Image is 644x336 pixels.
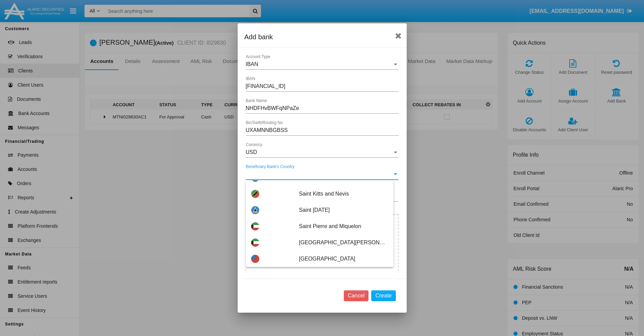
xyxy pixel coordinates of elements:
[299,202,388,218] span: Saint [DATE]
[246,149,257,155] span: USD
[244,31,400,42] div: Add bank
[371,290,396,301] button: Create
[246,61,258,67] span: IBAN
[299,218,388,234] span: Saint Pierre and Miquelon
[344,290,369,301] button: Cancel
[299,251,388,267] span: [GEOGRAPHIC_DATA]
[299,234,388,251] span: [GEOGRAPHIC_DATA][PERSON_NAME]
[299,186,388,202] span: Saint Kitts and Nevis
